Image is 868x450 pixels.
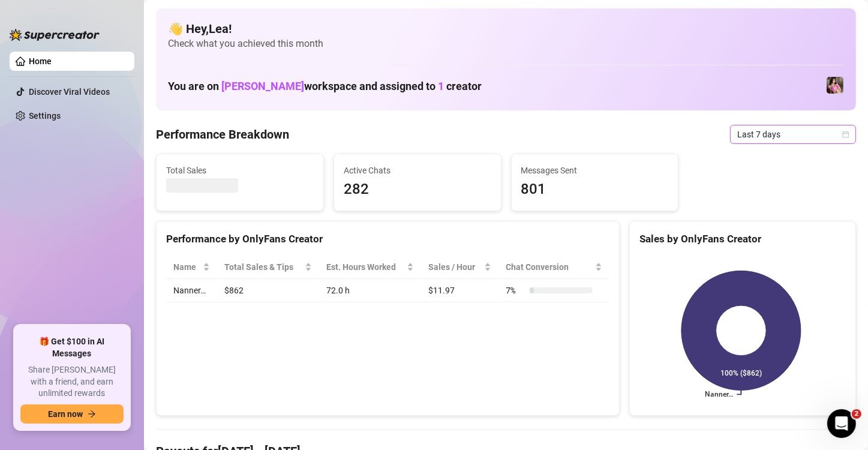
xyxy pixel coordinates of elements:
[20,404,124,424] button: Earn nowarrow-right
[166,164,314,177] span: Total Sales
[521,164,669,177] span: Messages Sent
[506,260,593,274] span: Chat Conversion
[10,29,100,41] img: logo-BBDzfeDw.svg
[428,260,482,274] span: Sales / Hour
[168,20,844,37] h4: 👋 Hey, Lea !
[506,284,525,297] span: 7 %
[521,178,669,201] span: 801
[498,256,609,279] th: Chat Conversion
[326,260,404,274] div: Est. Hours Worked
[173,260,200,274] span: Name
[29,87,110,97] a: Discover Viral Videos
[852,409,861,419] span: 2
[737,125,849,143] span: Last 7 days
[29,56,52,66] a: Home
[827,409,856,438] iframe: Intercom live chat
[156,126,289,143] h4: Performance Breakdown
[88,410,96,418] span: arrow-right
[221,80,304,92] span: [PERSON_NAME]
[319,279,421,302] td: 72.0 h
[20,364,124,400] span: Share [PERSON_NAME] with a friend, and earn unlimited rewards
[421,279,498,302] td: $11.97
[842,131,849,138] span: calendar
[217,279,319,302] td: $862
[344,178,491,201] span: 282
[168,37,844,50] span: Check what you achieved this month
[639,231,846,247] div: Sales by OnlyFans Creator
[166,256,217,279] th: Name
[421,256,498,279] th: Sales / Hour
[20,336,124,359] span: 🎁 Get $100 in AI Messages
[224,260,302,274] span: Total Sales & Tips
[29,111,61,121] a: Settings
[827,77,843,94] img: Nanner
[166,279,217,302] td: Nanner…
[705,391,733,399] text: Nanner…
[438,80,444,92] span: 1
[344,164,491,177] span: Active Chats
[217,256,319,279] th: Total Sales & Tips
[166,231,609,247] div: Performance by OnlyFans Creator
[48,409,83,419] span: Earn now
[168,80,482,93] h1: You are on workspace and assigned to creator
